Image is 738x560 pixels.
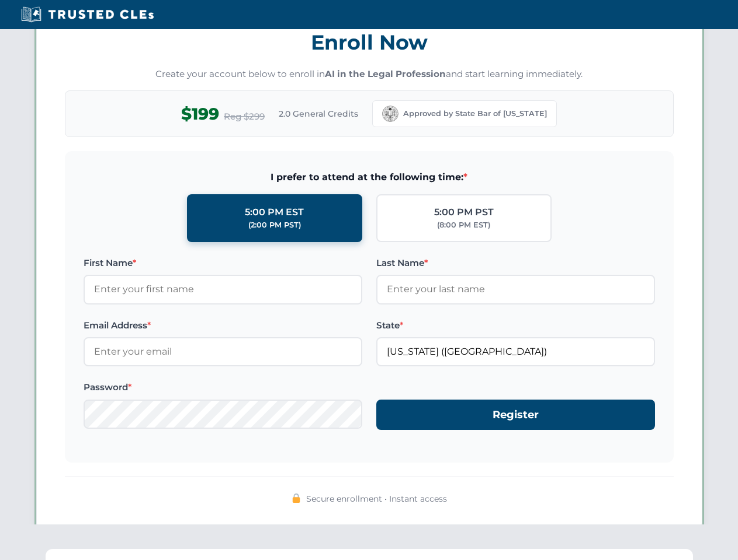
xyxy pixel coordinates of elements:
[325,68,446,79] strong: AI in the Legal Profession
[84,256,362,270] label: First Name
[18,6,157,23] img: Trusted CLEs
[376,400,655,430] button: Register
[181,101,219,127] span: $199
[434,205,494,220] div: 5:00 PM PST
[279,107,358,120] span: 2.0 General Credits
[403,108,547,120] span: Approved by State Bar of [US_STATE]
[376,275,655,304] input: Enter your last name
[224,110,265,124] span: Reg $299
[376,318,655,332] label: State
[65,68,674,81] p: Create your account below to enroll in and start learning immediately.
[84,275,362,304] input: Enter your first name
[84,318,362,332] label: Email Address
[306,492,447,505] span: Secure enrollment • Instant access
[248,219,301,231] div: (2:00 PM PST)
[376,337,655,366] input: California (CA)
[65,24,674,61] h3: Enroll Now
[292,494,301,503] img: 🔒
[84,170,655,185] span: I prefer to attend at the following time:
[382,106,399,122] img: California Bar
[84,337,362,366] input: Enter your email
[245,205,304,220] div: 5:00 PM EST
[437,219,490,231] div: (8:00 PM EST)
[376,256,655,270] label: Last Name
[84,380,362,394] label: Password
